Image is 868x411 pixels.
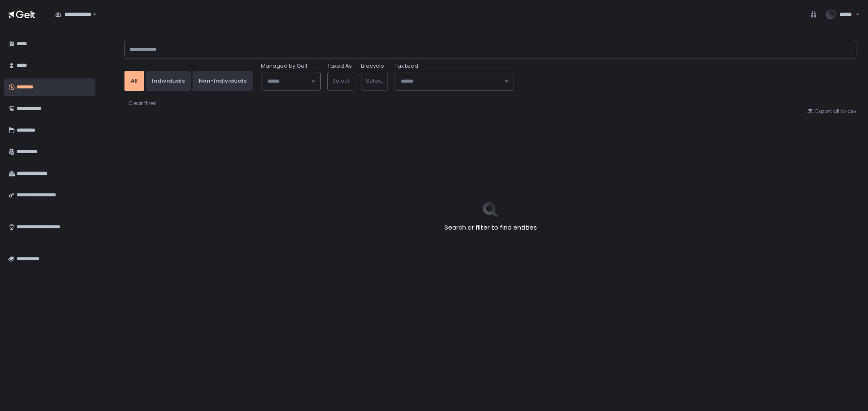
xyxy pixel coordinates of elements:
div: Non-Individuals [199,77,246,85]
div: Individuals [152,77,185,85]
div: All [131,77,138,85]
button: Individuals [146,71,191,91]
span: Tax Lead [395,62,418,70]
input: Search for option [401,77,504,86]
div: Clear filter [128,100,156,107]
input: Search for option [267,77,310,86]
span: Managed by Gelt [261,62,307,70]
span: Select [366,77,383,85]
h2: Search or filter to find entities [444,223,537,232]
div: Search for option [395,72,514,91]
button: Non-Individuals [193,71,253,91]
div: Search for option [50,6,97,23]
button: All [124,71,144,91]
button: Clear filter [128,99,156,108]
button: Export all to csv [807,108,856,115]
div: Search for option [261,72,320,91]
input: Search for option [91,10,92,19]
label: Lifecycle [361,62,384,70]
span: Select [332,77,349,85]
label: Taxed As [327,62,352,70]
